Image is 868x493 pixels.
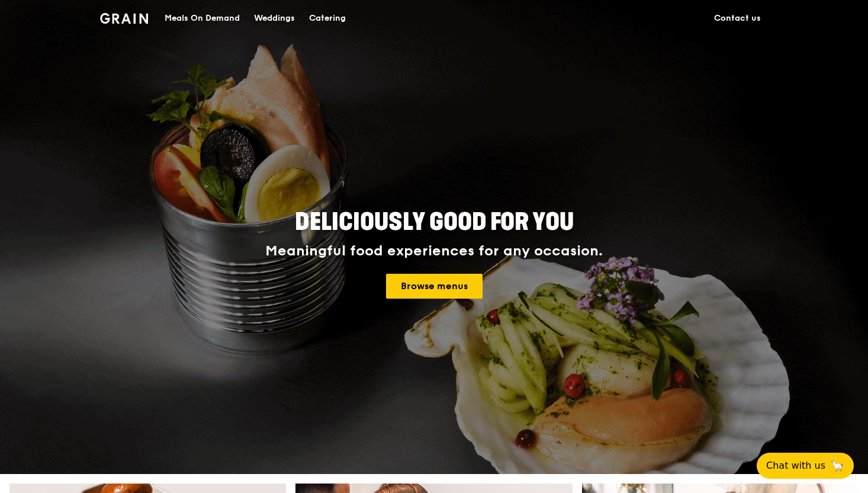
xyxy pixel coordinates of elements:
span: Chat with us [766,459,825,473]
div: Meals On Demand [165,1,240,36]
span: 🦙 [830,459,844,473]
a: Contact us [707,1,768,36]
a: Weddings [247,1,302,36]
span: Deliciously good for you [295,208,574,236]
button: Chat with us🦙 [757,453,854,479]
div: Weddings [254,1,295,36]
a: Browse menus [386,274,483,299]
img: Grain [100,13,148,24]
a: Catering [302,1,353,36]
div: Catering [309,1,346,36]
div: Meaningful food experiences for any occasion. [221,243,647,260]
